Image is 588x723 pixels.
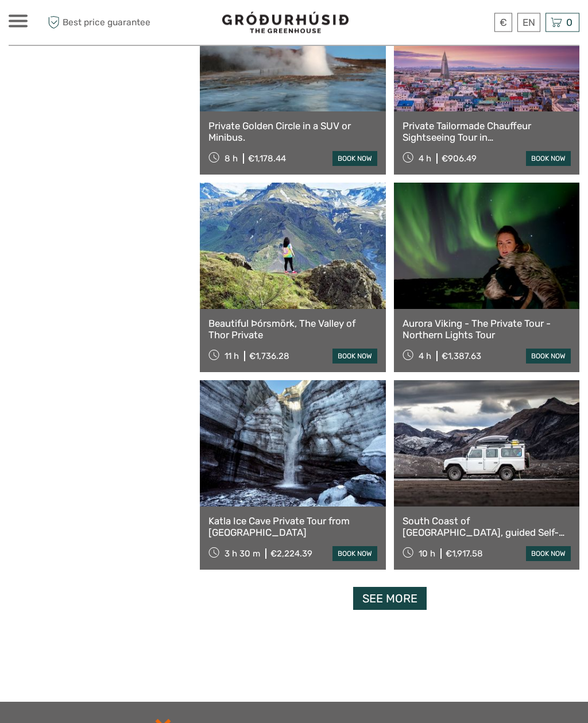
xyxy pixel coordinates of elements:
a: book now [526,152,571,167]
span: 4 h [419,351,431,362]
a: book now [526,547,571,562]
div: €1,387.63 [442,351,481,362]
span: 4 h [419,154,431,164]
a: Katla Ice Cave Private Tour from [GEOGRAPHIC_DATA] [208,516,377,539]
div: €1,178.44 [248,154,286,164]
a: book now [526,349,571,364]
div: €1,917.58 [446,549,483,559]
span: Best price guarantee [45,13,152,32]
a: book now [332,152,377,167]
button: Open LiveChat chat widget [132,18,146,32]
div: EN [517,13,540,32]
a: Private Tailormade Chauffeur Sightseeing Tour in [GEOGRAPHIC_DATA] - 4 Hour. [403,121,571,144]
a: book now [332,349,377,364]
div: €906.49 [442,154,477,164]
a: Aurora Viking - The Private Tour - Northern Lights Tour [403,318,571,342]
div: €2,224.39 [270,549,312,559]
span: 0 [564,17,574,28]
span: 11 h [225,351,239,362]
a: See more [353,587,427,611]
a: Private Golden Circle in a SUV or Minibus. [208,121,377,144]
a: South Coast of [GEOGRAPHIC_DATA], guided Self-Drive tour [403,516,571,539]
span: 8 h [225,154,238,164]
p: We're away right now. Please check back later! [16,20,130,29]
span: € [500,17,507,28]
span: 10 h [419,549,435,559]
a: Beautiful Þórsmörk, The Valley of Thor Private [208,318,377,342]
span: 3 h 30 m [225,549,260,559]
div: €1,736.28 [249,351,289,362]
a: book now [332,547,377,562]
img: 1578-341a38b5-ce05-4595-9f3d-b8aa3718a0b3_logo_small.jpg [222,12,349,33]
